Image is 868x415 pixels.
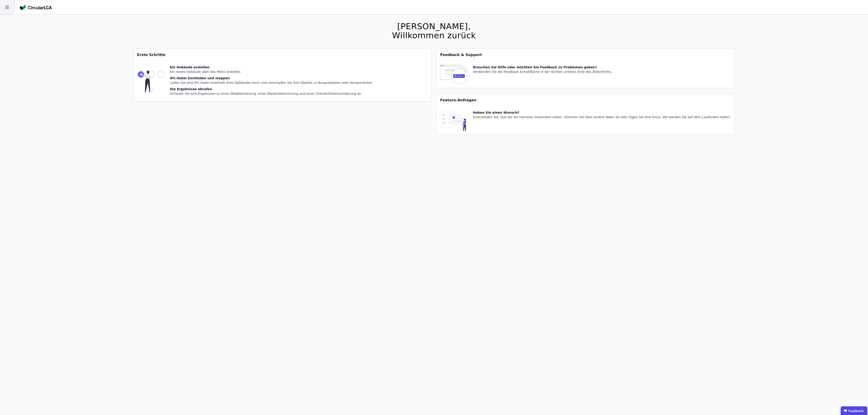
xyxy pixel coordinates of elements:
img: feedback-icon-HCTs5lye.svg [440,65,467,84]
div: [PERSON_NAME], [392,22,476,31]
div: Erste Schritte [134,49,431,61]
div: Die Ergebnisse abrufen [170,87,372,91]
div: Ein neues Gebäude über das Menü erstellen [170,69,372,74]
div: Entscheiden Sie, was wir als nächstes entwickeln sollen. Stimmen Sie über andere Ideen ab oder fü... [473,115,731,119]
div: IFC-Datei hochladen und mappen [170,76,372,80]
img: Concular [20,5,52,10]
div: Ein Gebäude erstellen [170,65,372,69]
div: Brauchen Sie Hilfe oder möchten Sie Feedback zu Problemen geben? [473,65,612,69]
div: Haben Sie einen Wunsch? [473,110,731,115]
div: Feedback & Support [437,49,734,61]
div: Schauen Sie sich Ergebnisse zu einer Ökobilanzierung, einer Massenberechnung und einer Zirkularit... [170,91,372,96]
div: Willkommen zurück [392,31,476,40]
div: Laden Sie eine IFC-Datei innerhalb Ihres Gebäudes hoch und verknüpfen Sie ihre Objekte zu Bauprod... [170,80,372,85]
div: Feature-Anfragen [437,94,734,107]
div: Verwenden Sie die Feedback-Schaltfläche in der rechten unteren Ecke des Bildschirms. [473,69,612,74]
img: feature_request_tile-UiXE1qGU.svg [440,110,467,131]
img: getting_started_tile-DrF_GRSv.svg [137,65,164,98]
